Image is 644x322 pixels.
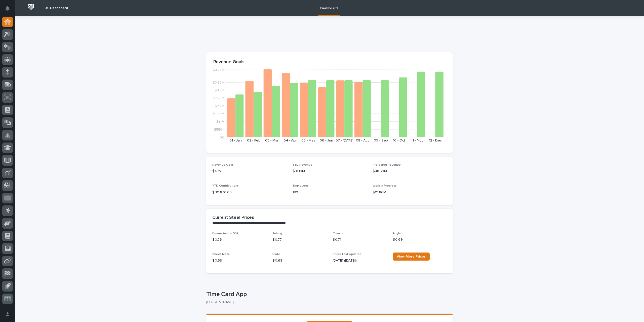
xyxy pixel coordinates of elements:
p: $ 0.76 [212,237,266,242]
text: 08 - Aug [356,139,370,142]
p: $19.86M [373,190,447,195]
img: Workspace Logo [26,2,36,12]
button: Notifications [2,3,13,14]
p: $ 0.68 [272,258,327,263]
span: Revenue Goal [212,163,233,166]
span: Work in Progress [373,184,397,187]
text: 04 - Apr [284,139,297,142]
p: [PERSON_NAME] [206,300,449,304]
span: View More Prices [397,255,426,258]
span: Tubing [272,232,282,235]
tspan: $3.3M [215,89,224,92]
div: Notifications [6,6,13,14]
span: Plate [272,253,280,256]
text: 01 - Jan [229,139,242,142]
p: $47M [212,169,287,174]
tspan: $1.1M [216,120,224,123]
p: $48.59M [373,169,447,174]
span: YTD Contributions [212,184,239,187]
span: Sheet Metal [212,253,230,256]
p: $ 0.71 [333,237,387,242]
h2: 01. Dashboard [45,6,68,10]
tspan: $1.65M [213,112,224,116]
p: 180 [293,190,367,195]
text: 09 - Sep [374,139,388,142]
p: [DATE] ([DATE]) [333,258,387,263]
p: $ 0.69 [393,237,447,242]
text: 12 - Dec [429,139,442,142]
tspan: $550K [214,128,224,131]
span: Projected Revenue [373,163,401,166]
text: 07 - [DATE] [336,139,353,142]
span: Channel [333,232,344,235]
tspan: $2.2M [215,104,224,108]
p: Revenue Goals [213,59,446,65]
tspan: $4.77M [213,68,224,72]
tspan: $0 [220,136,224,139]
a: View More Prices [393,253,430,261]
text: 10 - Oct [393,139,405,142]
span: Angle [393,232,401,235]
p: Time Card App [206,291,451,298]
h2: Current Steel Prices [212,215,254,221]
text: 06 - Jun [320,139,333,142]
p: $ 0.59 [212,258,266,263]
tspan: $3.85M [213,81,224,84]
text: 11 - Nov [411,139,423,142]
text: 05 - May [301,139,315,142]
text: 02 - Feb [247,139,260,142]
tspan: $2.75M [213,96,224,100]
span: Employees [293,184,309,187]
span: Prices Last Updated [333,253,361,256]
span: YTD Revenue [293,163,312,166]
span: Beams (under 55#) [212,232,239,235]
p: $31.19M [293,169,367,174]
p: $ 311,870.00 [212,190,287,195]
text: 03 - Mar [265,139,278,142]
p: $ 0.77 [272,237,327,242]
